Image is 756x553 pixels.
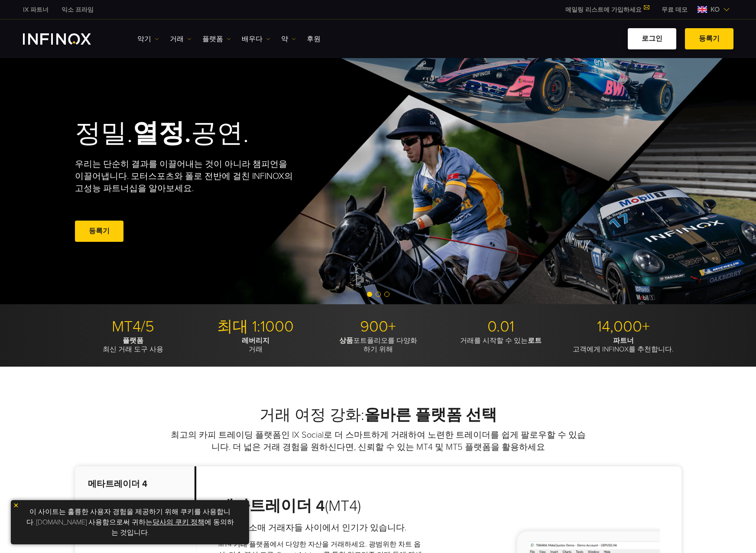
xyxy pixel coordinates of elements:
a: 등록기 [685,28,733,49]
a: 인피녹스 [55,5,100,14]
strong: 레버리지 [242,336,269,345]
a: 인피녹스 메뉴 [655,5,694,14]
font: 거래 여정 강화: [260,406,497,424]
font: 메일링 리스트에 가입하세요 [565,6,642,13]
font: 이 사이트는 훌륭한 사용자 경험을 제공하기 위해 쿠키를 사용합니다. [DOMAIN_NAME] 사용함으로써 귀하는 에 동의하는 것입니다. [26,507,234,537]
p: 900+ [320,317,436,336]
strong: 열정. [133,118,191,149]
font: 악기 [137,34,151,44]
p: 고객에게 INFINOX를 추천합니다. [565,336,681,354]
font: 등록기 [89,227,110,235]
p: 거래 [198,336,314,354]
a: 후원 [307,34,321,44]
a: 인피녹스 [16,5,55,14]
a: 메일링 리스트에 가입하세요 [559,6,655,13]
img: 노란색 닫기 아이콘 [13,502,19,508]
span: 슬라이드 2로 이동 [376,292,381,297]
font: 거래 [170,34,184,44]
a: 배우다 [242,34,270,44]
h3: (MT4) [218,497,425,516]
strong: 플랫폼 [123,336,143,345]
p: 우리는 단순히 결과를 이끌어내는 것이 아니라 챔피언을 이끌어냅니다. 모터스포츠와 폴로 전반에 걸친 INFINOX의 고성능 파트너십을 알아보세요. [75,158,293,195]
p: 메타트레이더 4 [75,466,196,502]
font: 플랫폼 [202,34,223,44]
a: 악기 [137,34,159,44]
a: 플랫폼 [202,34,231,44]
font: 배우다 [242,34,263,44]
span: 슬라이드 1로 이동 [367,292,372,297]
p: 0.01 [443,317,559,336]
a: 거래 [170,34,191,44]
h2: 정밀. 공연. [75,118,348,150]
a: 로그인 [628,28,676,49]
p: 최대 1:1000 [198,317,314,336]
h4: 전 세계 소매 거래자들 사이에서 인기가 있습니다. [218,522,425,534]
span: KO [707,4,723,15]
font: 등록기 [699,34,720,43]
a: 당사의 쿠키 정책 [152,518,204,527]
strong: 상품 [339,336,353,345]
p: 포트폴리오를 다양화 하기 위해 [320,336,436,354]
font: 약 [281,34,288,44]
p: 14,000+ [565,317,681,336]
strong: 올바른 플랫폼 선택 [364,406,497,424]
strong: 파트너 [613,336,634,345]
span: 슬라이드 3으로 이동 [384,292,389,297]
strong: 메타트레이더 4 [218,497,325,515]
strong: 로트 [528,336,542,345]
a: INFINOX 로고 [23,33,111,45]
a: 약 [281,34,296,44]
p: 최고의 카피 트레이딩 플랫폼인 IX Social로 더 스마트하게 거래하여 노련한 트레이더를 쉽게 팔로우할 수 있습니다. 더 넓은 거래 경험을 원하신다면, 신뢰할 수 있는 MT... [168,429,588,453]
p: 최신 거래 도구 사용 [75,336,191,354]
p: 거래를 시작할 수 있는 [443,336,559,345]
a: 등록기 [75,221,123,242]
p: MT4/5 [75,317,191,336]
